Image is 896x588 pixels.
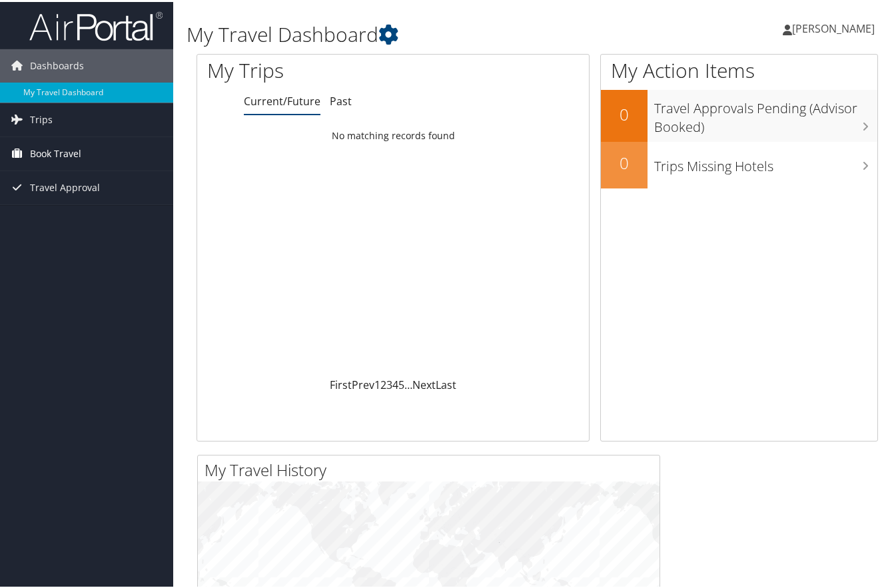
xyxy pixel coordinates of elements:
h3: Trips Missing Hotels [654,148,878,174]
a: 2 [380,376,386,390]
span: Trips [30,101,53,135]
h2: 0 [601,150,648,172]
a: [PERSON_NAME] [783,7,888,47]
span: Travel Approval [30,169,100,202]
a: Prev [352,376,374,390]
a: 0Travel Approvals Pending (Advisor Booked) [601,88,878,139]
h2: 0 [601,101,648,124]
a: Next [412,376,436,390]
span: Dashboards [30,47,84,81]
a: Current/Future [244,92,320,107]
span: … [404,376,412,390]
a: 0Trips Missing Hotels [601,140,878,186]
h1: My Action Items [601,55,878,83]
h2: My Travel History [205,457,660,479]
span: [PERSON_NAME] [792,19,875,34]
a: 4 [392,376,398,390]
img: airportal-logo.png [29,9,163,40]
h1: My Trips [207,55,416,83]
a: 5 [398,376,404,390]
td: No matching records found [197,122,589,146]
a: First [330,376,352,390]
h1: My Travel Dashboard [187,19,654,47]
a: 3 [386,376,392,390]
span: Book Travel [30,135,81,168]
a: Past [330,92,352,107]
a: 1 [374,376,380,390]
h3: Travel Approvals Pending (Advisor Booked) [654,91,878,135]
a: Last [436,376,456,390]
